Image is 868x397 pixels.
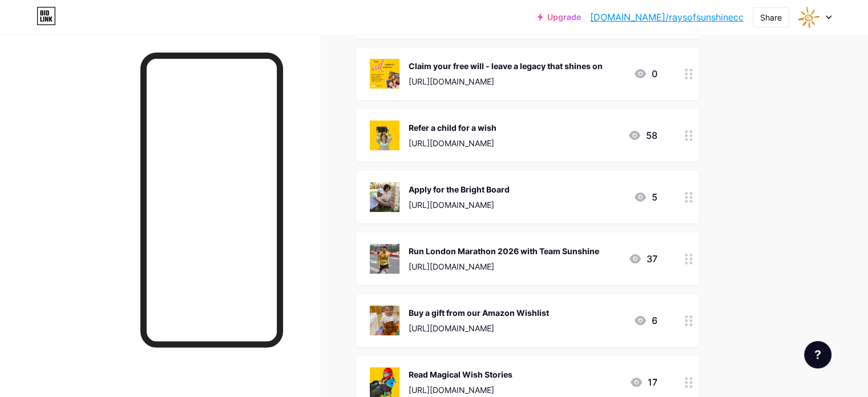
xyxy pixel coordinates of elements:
div: 5 [633,190,657,204]
a: Upgrade [538,13,581,22]
div: Read Magical Wish Stories [409,368,512,380]
div: Buy a gift from our Amazon Wishlist [409,307,549,319]
div: [URL][DOMAIN_NAME] [409,199,510,211]
a: [DOMAIN_NAME]/raysofsunshinecc [590,10,744,24]
div: 17 [629,375,657,389]
img: Read Magical Wish Stories [370,367,399,397]
div: Run London Marathon 2026 with Team Sunshine [409,245,599,257]
img: Apply for the Bright Board [370,182,399,212]
div: [URL][DOMAIN_NAME] [409,137,496,149]
div: 37 [628,252,657,266]
div: [URL][DOMAIN_NAME] [409,260,599,272]
img: Refer a child for a wish [370,121,399,150]
div: [URL][DOMAIN_NAME] [409,384,512,396]
div: 58 [628,129,657,142]
img: Run London Marathon 2026 with Team Sunshine [370,244,399,274]
div: 0 [633,67,657,81]
div: Claim your free will - leave a legacy that shines on [409,60,603,72]
div: Refer a child for a wish [409,122,496,134]
div: 6 [633,314,657,327]
div: [URL][DOMAIN_NAME] [409,75,603,87]
div: [URL][DOMAIN_NAME] [409,322,549,334]
div: Share [760,11,782,23]
img: Buy a gift from our Amazon Wishlist [370,306,399,335]
div: Apply for the Bright Board [409,183,510,195]
img: raysofsunshinecc [798,6,819,28]
img: Claim your free will - leave a legacy that shines on [370,59,399,89]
